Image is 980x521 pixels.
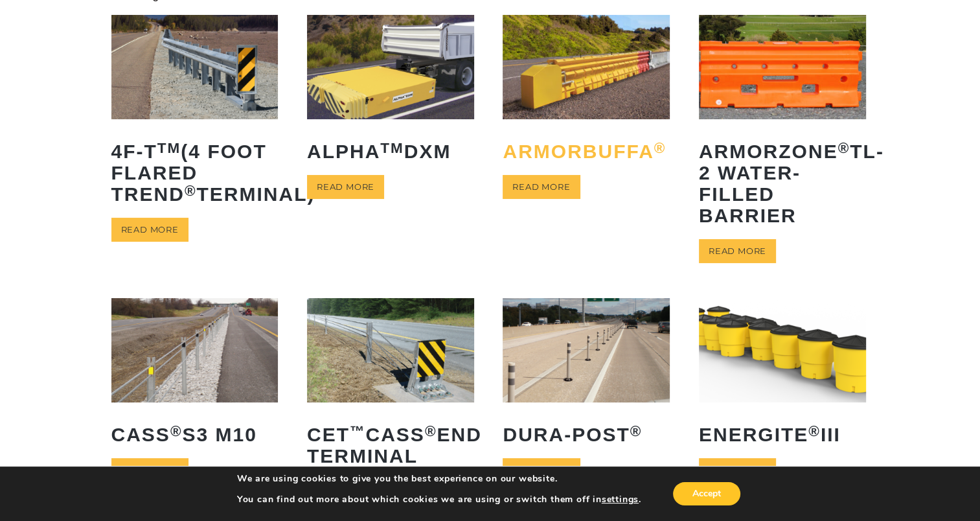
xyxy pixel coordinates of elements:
[111,298,279,455] a: CASS®S3 M10
[185,183,197,199] sup: ®
[699,298,866,455] a: ENERGITE®III
[111,414,279,455] h2: CASS S3 M10
[838,140,850,156] sup: ®
[699,131,866,236] h2: ArmorZone TL-2 Water-Filled Barrier
[673,482,740,505] button: Accept
[699,458,776,482] a: Read more about “ENERGITE® III”
[503,131,670,172] h2: ArmorBuffa
[111,218,188,242] a: Read more about “4F-TTM (4 Foot Flared TREND® Terminal)”
[307,15,474,172] a: ALPHATMDXM
[307,298,474,476] a: CET™CASS®End Terminal
[350,423,366,439] sup: ™
[503,458,580,482] a: Read more about “Dura-Post®”
[503,298,670,455] a: Dura-Post®
[380,140,404,156] sup: TM
[237,473,641,485] p: We are using cookies to give you the best experience on our website.
[503,175,580,199] a: Read more about “ArmorBuffa®”
[307,131,474,172] h2: ALPHA DXM
[157,140,181,156] sup: TM
[699,414,866,455] h2: ENERGITE III
[602,494,639,505] button: settings
[111,131,279,214] h2: 4F-T (4 Foot Flared TREND Terminal)
[237,494,641,505] p: You can find out more about which cookies we are using or switch them off in .
[111,458,188,482] a: Read more about “CASS® S3 M10”
[170,423,183,439] sup: ®
[654,140,667,156] sup: ®
[425,423,437,439] sup: ®
[307,414,474,476] h2: CET CASS End Terminal
[699,15,866,236] a: ArmorZone®TL-2 Water-Filled Barrier
[630,423,643,439] sup: ®
[503,414,670,455] h2: Dura-Post
[503,15,670,172] a: ArmorBuffa®
[307,175,384,199] a: Read more about “ALPHATM DXM”
[808,423,821,439] sup: ®
[111,15,279,214] a: 4F-TTM(4 Foot Flared TREND®Terminal)
[699,239,776,263] a: Read more about “ArmorZone® TL-2 Water-Filled Barrier”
